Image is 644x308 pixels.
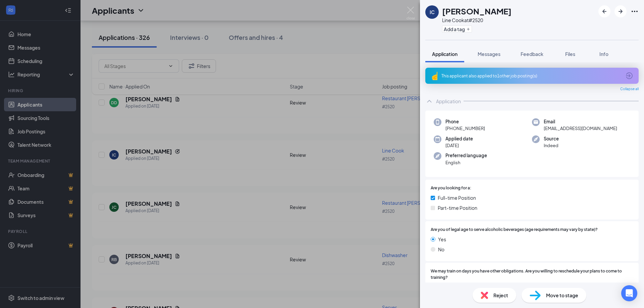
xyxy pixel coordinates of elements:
div: Open Intercom Messenger [621,285,637,301]
span: English [445,159,487,166]
span: Files [565,51,575,57]
span: Indeed [544,142,559,149]
span: No [438,246,444,253]
span: We may train on days you have other obligations. Are you willing to reschedule your plans to come... [431,268,633,281]
button: ArrowRight [614,5,627,17]
button: ArrowLeftNew [598,5,610,17]
span: Part-time Position [438,204,477,211]
span: Application [432,51,458,57]
span: Collapse all [620,86,639,92]
span: Email [544,118,617,125]
div: This applicant also applied to 1 other job posting(s) [441,73,621,79]
svg: ArrowRight [616,7,625,15]
svg: ChevronUp [425,97,433,105]
svg: ArrowCircle [625,72,633,80]
span: Messages [478,51,500,57]
h1: [PERSON_NAME] [442,5,512,17]
div: Application [436,98,461,105]
svg: Ellipses [631,7,639,15]
span: Move to stage [546,292,578,299]
span: [PHONE_NUMBER] [445,125,485,132]
span: Yes [438,236,446,243]
span: [EMAIL_ADDRESS][DOMAIN_NAME] [544,125,617,132]
svg: Plus [466,27,470,31]
span: Applied date [445,135,473,142]
span: Full-time Position [438,194,476,201]
div: IC [430,9,435,15]
span: Reject [493,292,508,299]
button: PlusAdd a tag [442,25,472,33]
span: Are you of legal age to serve alcoholic beverages (age requirements may vary by state)? [431,227,598,233]
span: Are you looking for a: [431,185,471,191]
span: Feedback [521,51,543,57]
span: Info [599,51,608,57]
svg: ArrowLeftNew [600,7,608,15]
span: Preferred language [445,152,487,159]
span: Source [544,135,559,142]
div: Line Cook at #2520 [442,17,512,23]
span: Phone [445,118,485,125]
span: [DATE] [445,142,473,149]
